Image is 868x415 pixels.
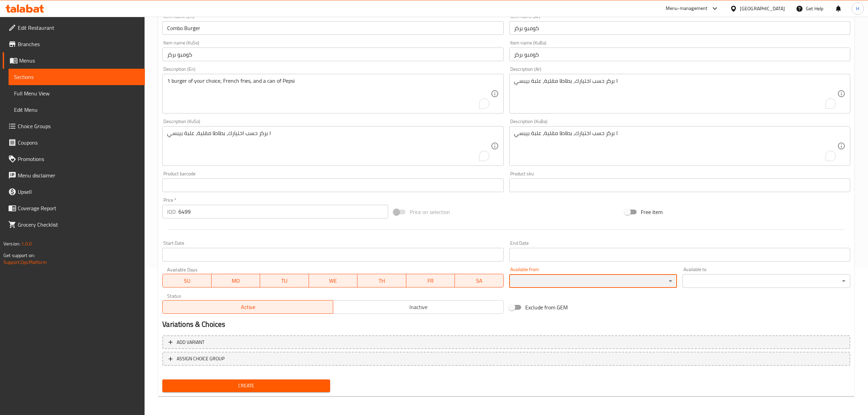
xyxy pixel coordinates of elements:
[162,178,503,192] input: Please enter product barcode
[455,274,504,287] button: SA
[18,220,139,229] span: Grocery Checklist
[18,204,139,212] span: Coverage Report
[514,130,837,162] textarea: To enrich screen reader interactions, please activate Accessibility in Grammarly extension settings
[162,319,850,330] h2: Variations & Choices
[336,302,501,312] span: Inactive
[260,274,309,287] button: TU
[3,134,145,151] a: Coupons
[18,138,139,147] span: Coupons
[14,89,139,97] span: Full Menu View
[856,5,859,12] span: H
[178,205,388,218] input: Please enter price
[406,274,455,287] button: FR
[177,338,204,347] span: Add variant
[162,335,850,349] button: Add variant
[167,207,176,216] p: IQD
[3,251,35,260] span: Get support on:
[19,56,139,65] span: Menus
[3,118,145,134] a: Choice Groups
[162,379,330,392] button: Create
[509,48,850,61] input: Enter name KuBa
[410,208,450,216] span: Price on selection
[357,274,406,287] button: TH
[509,178,850,192] input: Please enter product sku
[525,303,568,311] span: Exclude from GEM
[3,239,20,248] span: Version:
[9,85,145,102] a: Full Menu View
[3,200,145,216] a: Coverage Report
[18,171,139,179] span: Menu disclaimer
[9,102,145,118] a: Edit Menu
[740,5,785,12] div: [GEOGRAPHIC_DATA]
[3,52,145,69] a: Menus
[212,274,260,287] button: MO
[3,184,145,200] a: Upsell
[168,381,325,390] span: Create
[162,274,211,287] button: SU
[14,106,139,114] span: Edit Menu
[18,122,139,130] span: Choice Groups
[509,21,850,35] input: Enter name Ar
[167,130,490,162] textarea: To enrich screen reader interactions, please activate Accessibility in Grammarly extension settings
[263,276,306,286] span: TU
[3,258,47,267] a: Support.OpsPlatform
[18,40,139,48] span: Branches
[458,276,501,286] span: SA
[3,36,145,52] a: Branches
[360,276,404,286] span: TH
[3,151,145,167] a: Promotions
[3,167,145,184] a: Menu disclaimer
[162,352,850,366] button: ASSIGN CHOICE GROUP
[214,276,258,286] span: MO
[165,302,330,312] span: Active
[333,300,504,314] button: Inactive
[3,19,145,36] a: Edit Restaurant
[18,188,139,196] span: Upsell
[312,276,355,286] span: WE
[162,21,503,35] input: Enter name En
[682,274,850,288] div: ​
[666,4,708,13] div: Menu-management
[14,73,139,81] span: Sections
[514,78,837,110] textarea: To enrich screen reader interactions, please activate Accessibility in Grammarly extension settings
[162,48,503,61] input: Enter name KuSo
[641,208,663,216] span: Free item
[165,276,208,286] span: SU
[167,78,490,110] textarea: To enrich screen reader interactions, please activate Accessibility in Grammarly extension settings
[3,216,145,233] a: Grocery Checklist
[409,276,452,286] span: FR
[18,24,139,32] span: Edit Restaurant
[162,300,333,314] button: Active
[509,274,677,288] div: ​
[18,155,139,163] span: Promotions
[21,239,32,248] span: 1.0.0
[309,274,358,287] button: WE
[177,354,225,363] span: ASSIGN CHOICE GROUP
[9,69,145,85] a: Sections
